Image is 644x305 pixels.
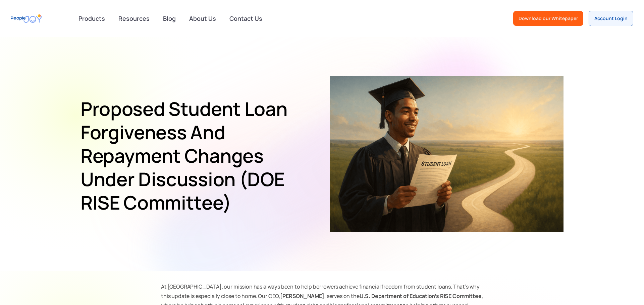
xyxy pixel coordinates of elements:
a: Blog [159,11,180,26]
a: Contact Us [225,11,266,26]
h1: Proposed Student Loan Forgiveness and Repayment Changes Under Discussion (DOE RISE Committee) [80,97,309,214]
div: Account Login [594,15,628,22]
a: Account Login [589,11,633,26]
strong: U.S. Department of Education’s RISE Committee [360,292,482,300]
div: Products [74,12,109,25]
a: About Us [185,11,220,26]
strong: [PERSON_NAME] [280,292,324,300]
a: Download our Whitepaper [513,11,583,26]
img: A smiling college graduate in a cap and gown holds student loan papers as they transform into a r... [330,37,563,271]
a: Resources [114,11,154,26]
div: Download our Whitepaper [519,15,578,22]
a: home [11,11,42,26]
